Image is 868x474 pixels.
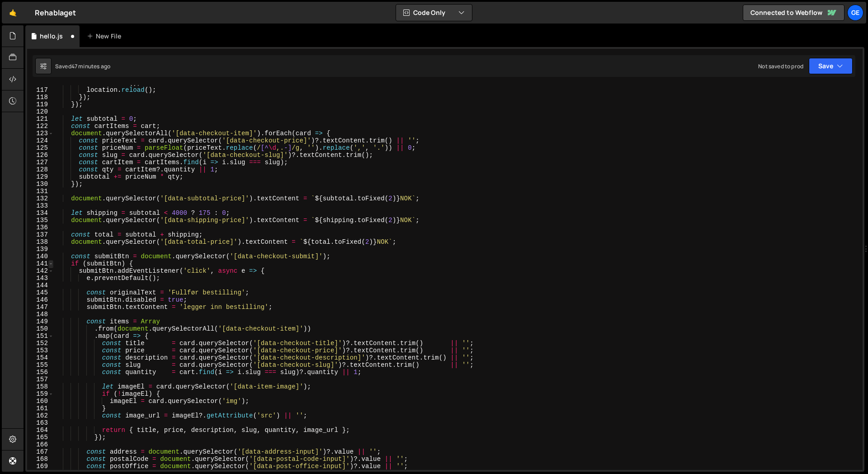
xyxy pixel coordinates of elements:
[27,289,54,296] div: 145
[809,58,853,74] button: Save
[27,231,54,238] div: 137
[27,427,54,434] div: 164
[55,62,110,70] div: Saved
[27,332,54,340] div: 151
[27,188,54,195] div: 131
[27,86,54,94] div: 117
[27,448,54,455] div: 167
[27,217,54,224] div: 135
[27,195,54,202] div: 132
[847,5,863,21] a: ge
[87,32,125,41] div: New File
[743,5,844,21] a: Connected to Webflow
[27,275,54,282] div: 143
[27,246,54,253] div: 139
[27,94,54,101] div: 118
[27,159,54,166] div: 127
[27,405,54,412] div: 161
[27,369,54,376] div: 156
[40,32,63,41] div: hello.js
[27,340,54,347] div: 152
[27,166,54,173] div: 128
[27,209,54,217] div: 134
[27,419,54,427] div: 163
[27,390,54,398] div: 159
[27,224,54,231] div: 136
[27,398,54,405] div: 160
[27,376,54,383] div: 157
[27,282,54,289] div: 144
[2,2,24,24] a: 🤙
[71,62,110,70] div: 47 minutes ago
[27,463,54,470] div: 169
[27,202,54,209] div: 133
[35,7,76,18] div: Rehablaget
[27,441,54,448] div: 166
[27,101,54,108] div: 119
[27,412,54,419] div: 162
[27,311,54,318] div: 148
[27,318,54,325] div: 149
[27,434,54,441] div: 165
[27,238,54,246] div: 138
[27,361,54,369] div: 155
[27,354,54,361] div: 154
[27,123,54,130] div: 122
[758,62,803,70] div: Not saved to prod
[27,173,54,180] div: 129
[27,108,54,115] div: 120
[27,296,54,303] div: 146
[27,455,54,463] div: 168
[27,253,54,260] div: 140
[27,152,54,159] div: 126
[27,180,54,188] div: 130
[396,5,472,21] button: Code Only
[27,144,54,152] div: 125
[27,260,54,267] div: 141
[27,325,54,332] div: 150
[27,115,54,123] div: 121
[27,137,54,144] div: 124
[27,130,54,137] div: 123
[27,303,54,311] div: 147
[27,383,54,390] div: 158
[27,267,54,275] div: 142
[27,347,54,354] div: 153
